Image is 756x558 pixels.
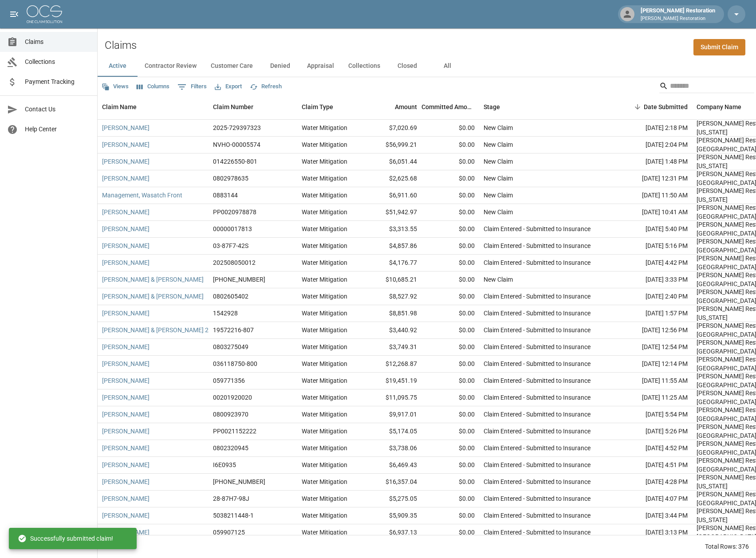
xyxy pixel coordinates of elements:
[102,393,150,402] a: [PERSON_NAME]
[18,530,113,546] div: Successfully submitted claim!
[612,507,692,524] div: [DATE] 3:44 PM
[302,140,347,149] div: Water Mitigation
[364,137,421,153] div: $56,999.21
[213,258,256,267] div: 202508050012
[213,427,256,436] div: PP0021152222
[364,356,421,373] div: $12,268.87
[484,528,591,537] div: Claim Entered - Submitted to Insurance
[302,157,347,166] div: Water Mitigation
[484,309,591,318] div: Claim Entered - Submitted to Insurance
[484,376,591,385] div: Claim Entered - Submitted to Insurance
[302,460,347,469] div: Water Mitigation
[421,474,479,491] div: $0.00
[341,55,387,77] button: Collections
[484,241,591,250] div: Claim Entered - Submitted to Insurance
[421,238,479,255] div: $0.00
[213,511,254,520] div: 5038211448-1
[484,94,500,119] div: Stage
[484,174,513,183] div: New Claim
[612,221,692,238] div: [DATE] 5:40 PM
[421,524,479,541] div: $0.00
[421,440,479,457] div: $0.00
[302,292,347,301] div: Water Mitigation
[364,204,421,221] div: $51,942.97
[364,524,421,541] div: $6,937.13
[302,342,347,351] div: Water Mitigation
[421,491,479,507] div: $0.00
[213,241,248,250] div: 03-87F7-42S
[213,224,252,233] div: 00000017813
[302,477,347,486] div: Water Mitigation
[213,94,253,119] div: Claim Number
[102,511,150,520] a: [PERSON_NAME]
[213,342,248,351] div: 0803275049
[612,406,692,423] div: [DATE] 5:54 PM
[364,288,421,305] div: $8,527.92
[484,427,591,436] div: Claim Entered - Submitted to Insurance
[213,410,248,419] div: 0800923970
[102,410,150,419] a: [PERSON_NAME]
[25,105,90,114] span: Contact Us
[302,528,347,537] div: Water Mitigation
[213,393,252,402] div: 00201920020
[421,120,479,137] div: $0.00
[105,39,137,52] h2: Claims
[102,342,150,351] a: [PERSON_NAME]
[102,275,204,284] a: [PERSON_NAME] & [PERSON_NAME]
[213,326,254,334] div: 19572216-807
[5,5,23,23] button: open drawer
[25,125,90,134] span: Help Center
[213,191,238,200] div: 0883144
[697,94,741,119] div: Company Name
[484,477,591,486] div: Claim Entered - Submitted to Insurance
[612,322,692,339] div: [DATE] 12:56 PM
[213,123,261,132] div: 2025-729397323
[364,271,421,288] div: $10,685.21
[612,524,692,541] div: [DATE] 3:13 PM
[421,255,479,271] div: $0.00
[364,339,421,356] div: $3,749.31
[364,491,421,507] div: $5,275.05
[484,410,591,419] div: Claim Entered - Submitted to Insurance
[364,457,421,474] div: $6,469.43
[102,444,150,452] a: [PERSON_NAME]
[25,37,90,47] span: Claims
[612,238,692,255] div: [DATE] 5:16 PM
[213,359,257,368] div: 036118750-800
[427,55,467,77] button: All
[302,123,347,132] div: Water Mitigation
[102,309,150,318] a: [PERSON_NAME]
[364,373,421,389] div: $19,451.19
[421,170,479,187] div: $0.00
[213,140,260,149] div: NVHO-00005574
[612,170,692,187] div: [DATE] 12:31 PM
[421,339,479,356] div: $0.00
[300,55,341,77] button: Appraisal
[612,94,692,119] div: Date Submitted
[302,191,347,200] div: Water Mitigation
[484,275,513,284] div: New Claim
[421,373,479,389] div: $0.00
[302,494,347,503] div: Water Mitigation
[364,305,421,322] div: $8,851.98
[213,208,256,216] div: PP0020978878
[297,94,364,119] div: Claim Type
[102,326,209,334] a: [PERSON_NAME] & [PERSON_NAME] 2
[421,406,479,423] div: $0.00
[612,491,692,507] div: [DATE] 4:07 PM
[175,80,209,94] button: Show filters
[213,528,245,537] div: 059907125
[213,80,244,94] button: Export
[27,5,62,23] img: ocs-logo-white-transparent.png
[637,6,719,22] div: [PERSON_NAME] Restoration
[204,55,260,77] button: Customer Care
[102,477,150,486] a: [PERSON_NAME]
[484,157,513,166] div: New Claim
[612,373,692,389] div: [DATE] 11:55 AM
[387,55,427,77] button: Closed
[421,423,479,440] div: $0.00
[302,427,347,436] div: Water Mitigation
[421,137,479,153] div: $0.00
[302,241,347,250] div: Water Mitigation
[302,326,347,334] div: Water Mitigation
